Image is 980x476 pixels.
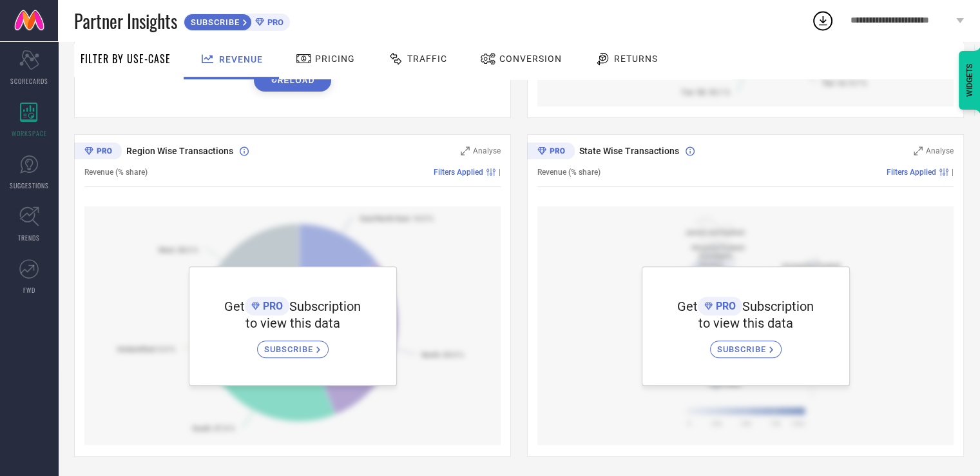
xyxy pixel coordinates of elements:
[914,146,923,155] svg: Zoom
[257,331,329,358] a: SUBSCRIBE
[698,315,793,331] span: to view this data
[10,76,48,86] span: SCORECARDS
[219,54,263,64] span: Revenue
[260,300,283,312] span: PRO
[742,299,814,314] span: Subscription
[74,8,177,34] span: Partner Insights
[264,17,283,27] span: PRO
[84,168,148,177] span: Revenue (% share)
[811,9,834,32] div: Open download list
[18,233,40,243] span: TRENDS
[245,315,340,331] span: to view this data
[887,168,936,177] span: Filters Applied
[224,299,245,314] span: Get
[614,54,658,64] span: Returns
[23,285,35,295] span: FWD
[254,70,331,92] button: ↻Reload
[461,146,470,155] svg: Zoom
[537,168,600,177] span: Revenue (% share)
[184,17,243,27] span: SUBSCRIBE
[952,168,954,177] span: |
[12,128,47,138] span: WORKSPACE
[434,168,483,177] span: Filters Applied
[527,143,575,162] div: Premium
[264,344,316,354] span: SUBSCRIBE
[74,143,122,162] div: Premium
[289,299,361,314] span: Subscription
[407,54,447,64] span: Traffic
[677,299,698,314] span: Get
[315,54,355,64] span: Pricing
[81,51,171,66] span: Filter By Use-Case
[10,181,49,190] span: SUGGESTIONS
[126,146,233,156] span: Region Wise Transactions
[710,331,782,358] a: SUBSCRIBE
[499,54,562,64] span: Conversion
[926,146,954,155] span: Analyse
[579,146,679,156] span: State Wise Transactions
[717,344,769,354] span: SUBSCRIBE
[499,168,501,177] span: |
[473,146,501,155] span: Analyse
[713,300,736,312] span: PRO
[184,10,290,31] a: SUBSCRIBEPRO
